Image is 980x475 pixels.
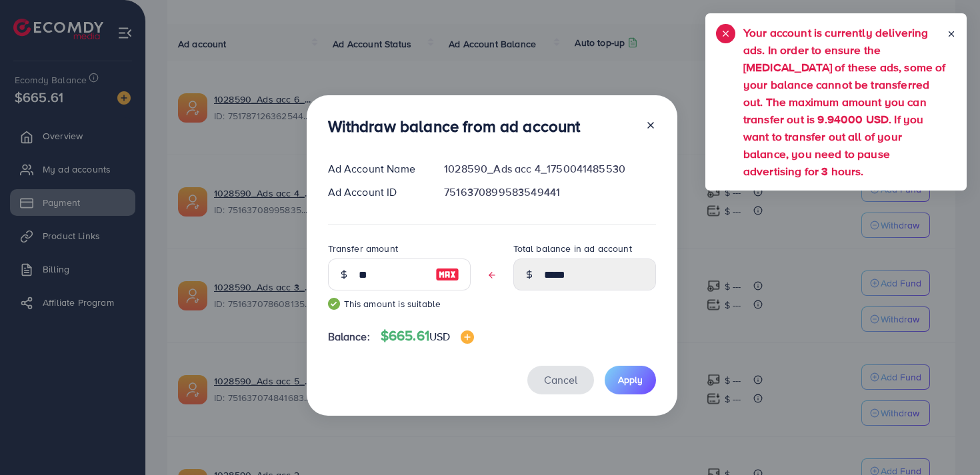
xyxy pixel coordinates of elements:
[328,242,398,255] label: Transfer amount
[317,185,434,200] div: Ad Account ID
[461,330,474,344] img: image
[317,161,434,177] div: Ad Account Name
[743,24,947,180] h5: Your account is currently delivering ads. In order to ensure the [MEDICAL_DATA] of these ads, som...
[381,328,475,344] h4: $665.61
[605,366,656,394] button: Apply
[513,242,632,255] label: Total balance in ad account
[527,366,594,394] button: Cancel
[544,372,577,387] span: Cancel
[923,415,970,465] iframe: Chat
[618,373,643,386] span: Apply
[328,297,471,310] small: This amount is suitable
[328,117,581,136] h3: Withdraw balance from ad account
[328,298,340,310] img: guide
[433,185,666,200] div: 7516370899583549441
[433,161,666,177] div: 1028590_Ads acc 4_1750041485530
[429,329,450,344] span: USD
[328,329,370,344] span: Balance:
[435,266,459,282] img: image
